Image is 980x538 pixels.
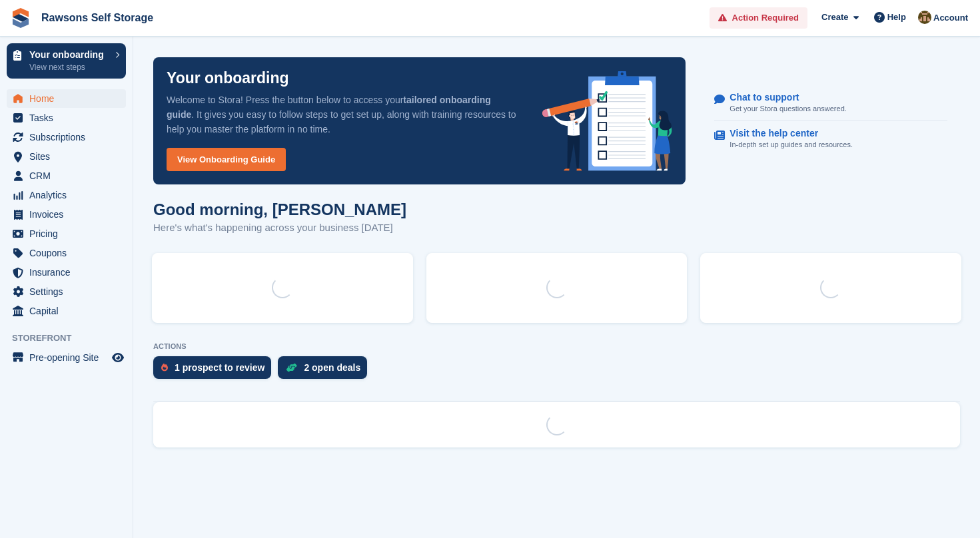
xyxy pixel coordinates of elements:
[918,11,931,24] img: Aaron Wheeler
[29,147,109,166] span: Sites
[7,302,126,320] a: menu
[278,356,374,386] a: 2 open deals
[7,244,126,262] a: menu
[887,11,906,24] span: Help
[29,244,109,262] span: Coupons
[161,364,168,372] img: prospect-51fa495bee0391a8d652442698ab0144808aea92771e9ea1ae160a38d050c398.svg
[732,11,799,25] span: Action Required
[730,92,835,103] p: Chat to support
[7,282,126,301] a: menu
[7,109,126,127] a: menu
[29,205,109,224] span: Invoices
[542,71,673,171] img: onboarding-info-6c161a55d2c0e0a8cae90662b2fe09162a5109e8cc188191df67fb4f79e88e88.svg
[153,356,278,386] a: 1 prospect to review
[153,200,406,218] h1: Good morning, [PERSON_NAME]
[29,166,109,185] span: CRM
[29,282,109,301] span: Settings
[304,362,360,373] div: 2 open deals
[167,148,286,171] a: View Onboarding Guide
[29,263,109,282] span: Insurance
[7,147,126,166] a: menu
[29,224,109,243] span: Pricing
[167,71,289,86] p: Your onboarding
[7,186,126,204] a: menu
[29,109,109,127] span: Tasks
[730,139,853,150] p: In-depth set up guides and resources.
[7,348,126,367] a: menu
[11,8,31,28] img: stora-icon-8386f47178a22dfd0bd8f6a31ec36ba5ce8667c1dd55bd0f319d3a0aa187defe.svg
[710,7,807,29] a: Action Required
[7,166,126,185] a: menu
[110,350,126,366] a: Preview store
[29,186,109,204] span: Analytics
[153,220,406,236] p: Here's what's happening across your business [DATE]
[29,61,109,73] p: View next steps
[167,93,521,136] p: Welcome to Stora! Press the button below to access your . It gives you easy to follow steps to ge...
[7,224,126,243] a: menu
[29,50,109,59] p: Your onboarding
[7,43,126,79] a: Your onboarding View next steps
[29,348,109,367] span: Pre-opening Site
[730,103,846,115] p: Get your Stora questions answered.
[286,363,297,372] img: deal-1b604bf984904fb50ccaf53a9ad4b4a5d6e5aea283cecdc64d6e3604feb123c2.svg
[175,362,264,373] div: 1 prospect to review
[7,263,126,282] a: menu
[29,89,109,108] span: Home
[714,85,947,122] a: Chat to support Get your Stora questions answered.
[36,7,159,29] a: Rawsons Self Storage
[29,128,109,146] span: Subscriptions
[933,11,968,25] span: Account
[7,89,126,108] a: menu
[12,332,133,345] span: Storefront
[7,128,126,146] a: menu
[153,342,960,351] p: ACTIONS
[730,128,842,139] p: Visit the help center
[821,11,848,24] span: Create
[7,205,126,224] a: menu
[29,302,109,320] span: Capital
[714,121,947,157] a: Visit the help center In-depth set up guides and resources.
